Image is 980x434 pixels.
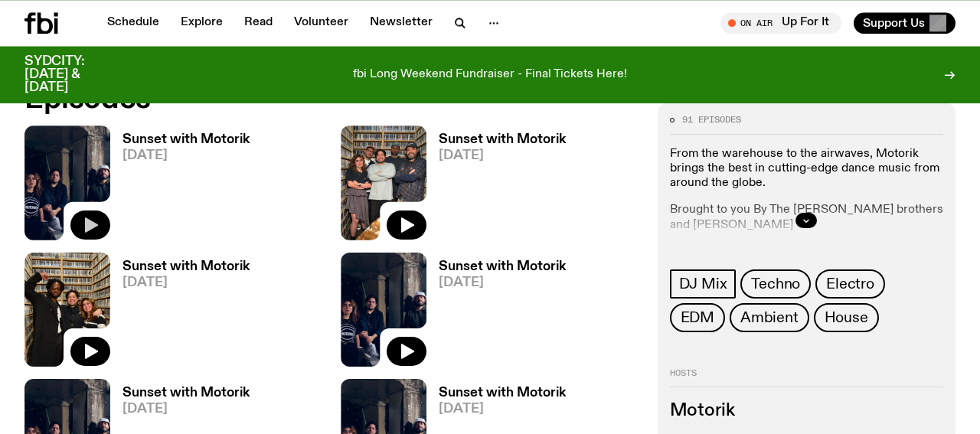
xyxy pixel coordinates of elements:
span: DJ Mix [679,276,727,292]
a: Read [235,12,282,34]
h3: Sunset with Motorik [439,260,566,273]
h3: Sunset with Motorik [122,387,250,400]
a: Sunset with Motorik[DATE] [426,133,566,240]
span: House [825,309,868,326]
a: Volunteer [285,12,358,34]
span: EDM [681,309,714,326]
button: Support Us [854,12,955,34]
span: Ambient [740,309,799,326]
span: 91 episodes [682,116,741,124]
h3: Sunset with Motorik [122,260,250,273]
h2: Hosts [670,369,943,387]
a: EDM [670,303,725,332]
a: Ambient [730,303,809,332]
span: [DATE] [122,276,250,289]
h3: Sunset with Motorik [122,133,250,146]
h3: Sunset with Motorik [439,133,566,146]
span: [DATE] [439,276,566,289]
a: Newsletter [361,12,442,34]
p: fbi Long Weekend Fundraiser - Final Tickets Here! [353,68,627,82]
button: On AirUp For It [720,12,841,34]
span: [DATE] [122,149,250,162]
a: Schedule [98,12,168,34]
h3: Motorik [670,403,943,419]
h2: Episodes [24,86,639,113]
span: Support Us [863,16,925,30]
p: From the warehouse to the airwaves, Motorik brings the best in cutting-edge dance music from arou... [670,147,943,191]
span: [DATE] [439,149,566,162]
a: Sunset with Motorik[DATE] [110,133,250,240]
h3: Sunset with Motorik [439,387,566,400]
a: Sunset with Motorik[DATE] [426,260,566,367]
a: Sunset with Motorik[DATE] [110,260,250,367]
a: DJ Mix [670,269,737,299]
h3: SYDCITY: [DATE] & [DATE] [24,55,122,94]
span: [DATE] [439,403,566,416]
a: Electro [815,269,885,299]
a: Techno [740,269,811,299]
span: Techno [751,276,800,292]
span: Electro [826,276,874,292]
a: House [814,303,879,332]
a: Explore [171,12,232,34]
span: [DATE] [122,403,250,416]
